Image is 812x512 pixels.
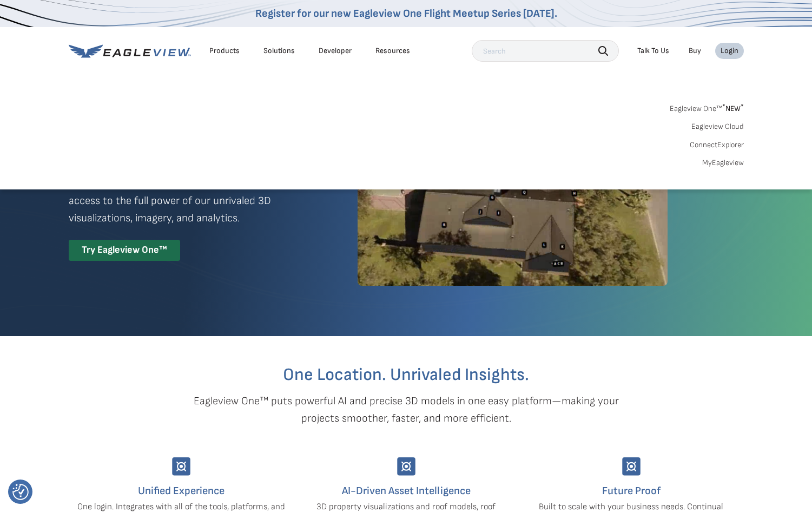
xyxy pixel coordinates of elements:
[689,46,701,56] a: Buy
[77,482,286,500] h4: Unified Experience
[622,457,641,476] img: Group-9744.svg
[209,46,240,56] div: Products
[527,482,736,500] h4: Future Proof
[69,175,319,227] p: A premium digital experience that provides seamless access to the full power of our unrivaled 3D ...
[319,46,352,56] a: Developer
[12,484,29,500] button: Consent Preferences
[397,457,415,476] img: Group-9744.svg
[263,46,295,56] div: Solutions
[302,482,511,500] h4: AI-Driven Asset Intelligence
[722,104,744,113] span: NEW
[637,46,669,56] div: Talk To Us
[375,46,410,56] div: Resources
[690,140,744,150] a: ConnectExplorer
[702,158,744,168] a: MyEagleview
[670,101,744,113] a: Eagleview One™*NEW*
[172,457,190,476] img: Group-9744.svg
[691,122,744,132] a: Eagleview Cloud
[255,7,557,20] a: Register for our new Eagleview One Flight Meetup Series [DATE].
[77,366,736,384] h2: One Location. Unrivaled Insights.
[472,40,619,62] input: Search
[12,484,29,500] img: Revisit consent button
[175,392,638,427] p: Eagleview One™ puts powerful AI and precise 3D models in one easy platform—making your projects s...
[69,240,180,261] div: Try Eagleview One™
[721,46,738,56] div: Login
